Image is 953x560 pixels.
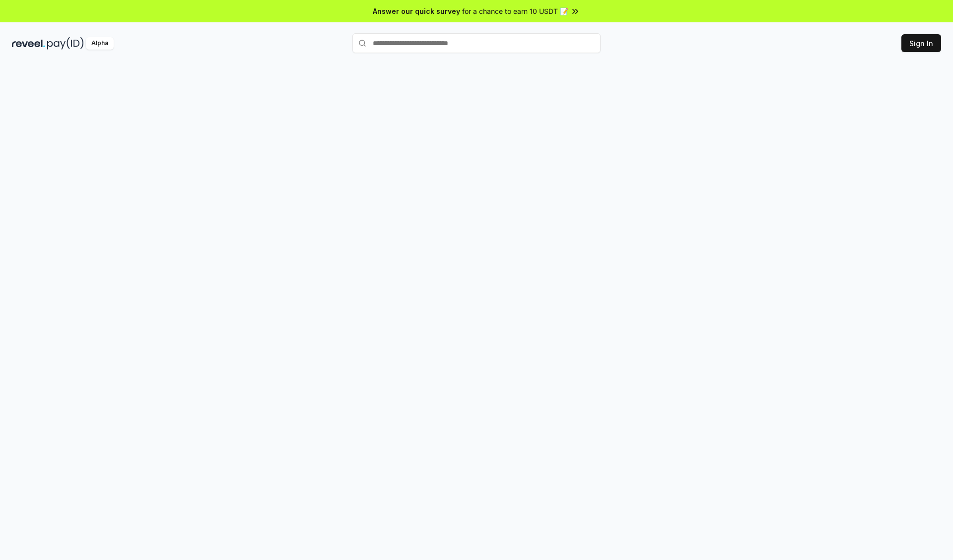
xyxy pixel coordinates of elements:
img: reveel_dark [12,37,45,50]
img: pay_id [47,37,84,50]
div: Alpha [86,37,114,50]
span: Answer our quick survey [373,6,460,16]
span: for a chance to earn 10 USDT 📝 [462,6,568,16]
button: Sign In [901,34,941,52]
